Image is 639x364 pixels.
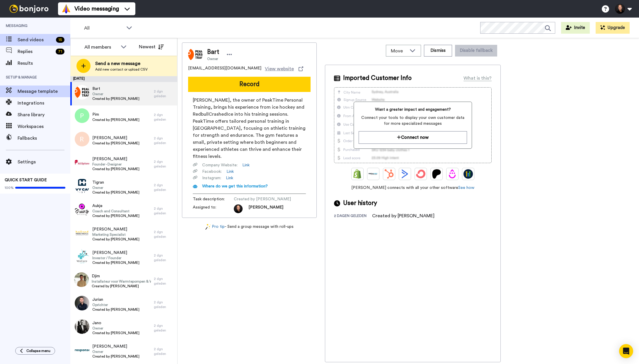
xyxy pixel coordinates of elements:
img: Hubspot [384,169,394,179]
span: [EMAIL_ADDRESS][DOMAIN_NAME] [188,65,261,72]
span: Jurian [92,297,139,303]
img: p.png [75,108,89,123]
span: Connect your tools to display your own customer data for more specialized messages [359,115,467,127]
span: Imported Customer Info [343,74,412,83]
span: Send videos [18,36,54,43]
span: [PERSON_NAME], the owner of PeakTime Personal Training, brings his experience from ice hockey and... [193,97,306,160]
button: Collapse menu [15,347,55,355]
button: Upgrade [596,22,630,34]
img: 11249fd9-c6f2-4892-9434-59fa14936a48.png [75,225,89,240]
span: Created by [PERSON_NAME] [92,96,139,101]
span: Want a greater impact and engagement? [359,107,467,112]
div: 2 dgn geleden [154,230,174,239]
span: [PERSON_NAME] [92,156,139,162]
img: Drip [448,169,457,179]
div: [DATE] [70,76,177,82]
div: Created by [PERSON_NAME] [372,212,434,219]
div: 2 dgn geleden [154,159,174,169]
img: 9c283009-937b-455e-9096-8c23df68f8ff.png [75,202,89,217]
span: Created by [PERSON_NAME] [234,196,291,202]
a: See how [458,186,474,190]
span: Created by [PERSON_NAME] [92,237,139,242]
div: 15 [56,37,64,43]
img: 8da37c1d-f7c4-40fc-a3ce-422269208006.jpg [74,272,89,287]
span: Results [18,60,70,67]
a: View website [265,65,303,72]
span: Move [391,47,407,54]
span: Aukje [92,203,139,209]
span: Marketing Specialist [92,232,139,237]
span: 100% [5,185,14,190]
span: Tigran [92,180,139,185]
span: Video messaging [74,5,119,13]
span: Created by [PERSON_NAME] [92,307,139,312]
span: Created by [PERSON_NAME] [92,260,139,265]
button: Disable fallback [455,45,497,57]
div: 71 [56,49,64,54]
span: Pim [92,112,139,117]
span: Bart [92,86,139,92]
div: - Send a group message with roll-ups [182,224,317,230]
span: [PERSON_NAME] [92,344,139,349]
span: Where do we get this information? [202,184,268,188]
img: 8cdb62a7-e8bd-4418-9c3b-971fbe100d8d.png [75,85,89,100]
span: Created by [PERSON_NAME] [92,354,139,359]
img: magic-wand.svg [205,224,211,230]
img: df6b3da6-d39b-4d7f-a545-b6eba394f001.jpg [75,155,89,170]
a: Link [226,169,234,175]
img: 7c9f797b-50c9-4dca-8466-57f45dbbda48.jpg [75,319,89,334]
button: Newest [134,41,168,53]
img: c3531762-a784-40e2-a631-54ce4dd65c12.png [75,179,89,193]
span: Jano [92,320,139,326]
span: Add new contact or upload CSV [95,67,148,72]
button: Record [188,77,311,92]
a: Pro tip [205,224,225,230]
span: Created by [PERSON_NAME] [92,190,139,195]
button: Dismiss [424,45,452,57]
div: 2 dgn geleden [154,206,174,216]
span: Collapse menu [26,348,50,353]
a: Link [226,175,233,181]
span: Owner [92,349,139,354]
img: d5576e91-3c95-4b48-b1f8-55c6a892a24d.png [75,343,89,357]
span: [PERSON_NAME] connects with all your other software [334,185,492,191]
img: Shopify [353,169,362,179]
button: Invite [561,22,590,34]
span: Created by [PERSON_NAME] [92,213,139,218]
img: b62c3796-5e44-4f57-b5ca-5f61f6113fb4.jpg [75,296,89,310]
span: Investor / Founder [92,256,139,260]
div: 2 dgn geleden [154,276,174,286]
span: Integrations [18,100,70,107]
span: [PERSON_NAME] [92,226,139,232]
span: All [84,25,123,32]
span: Owner [92,92,139,96]
span: Assigned to: [193,204,234,213]
span: Message template [18,88,70,95]
span: Replies [18,48,53,55]
img: GoHighLevel [464,169,473,179]
span: Founder - Designer [92,162,139,167]
a: Link [242,162,250,168]
div: 2 dgn geleden [154,253,174,262]
div: 2 dgn geleden [154,112,174,122]
div: All members [84,44,118,51]
span: Created by [PERSON_NAME] [92,141,139,146]
span: Created by [PERSON_NAME] [92,331,139,335]
div: What is this? [464,75,492,82]
span: Created by [PERSON_NAME] [92,117,139,122]
img: vm-color.svg [62,4,71,13]
span: [PERSON_NAME] [92,135,139,141]
span: Owner [92,185,139,190]
img: 09fb867a-9fbe-48ed-aa5b-ecb32ff53d00-1572937082.jpg [234,204,243,213]
div: 2 dgn geleden [154,323,174,333]
img: r.png [75,132,89,146]
img: 6e5ccb8b-16b5-4d3f-bc87-d502cfec65cd.png [75,249,89,264]
div: Open Intercom Messenger [619,344,633,358]
span: Oprichter [92,303,139,307]
div: 2 dgn geleden [154,300,174,309]
img: ActiveCampaign [400,169,410,179]
img: Ontraport [369,169,378,179]
div: 2 dgn geleden [154,347,174,356]
span: Owner [207,57,219,61]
